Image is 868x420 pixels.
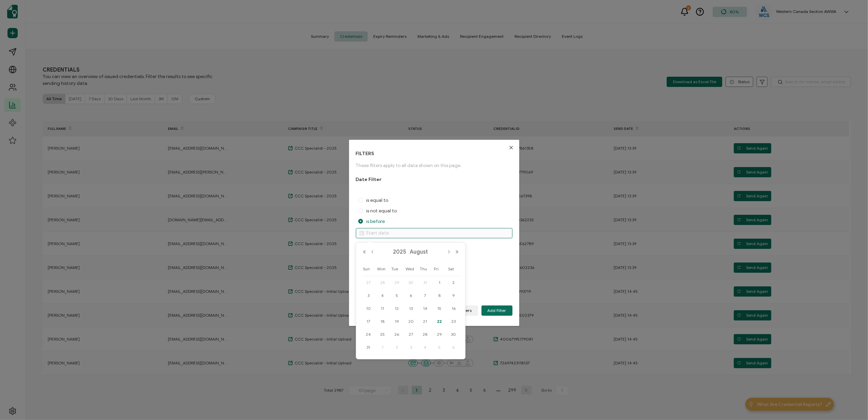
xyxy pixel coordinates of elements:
[364,291,373,300] span: 3
[435,304,443,313] span: 15
[421,304,429,313] span: 14
[363,208,397,214] span: is not equal to
[392,249,408,255] span: 2025
[379,330,387,339] span: 25
[393,304,401,313] span: 12
[407,304,415,313] span: 13
[407,317,415,326] span: 20
[364,279,373,287] span: 27
[449,343,458,351] span: 6
[421,291,429,300] span: 7
[435,317,443,326] span: 22
[407,291,415,300] span: 6
[418,262,432,276] th: Thu
[364,304,373,313] span: 10
[363,219,385,224] span: is before
[435,279,443,287] span: 1
[361,262,376,276] th: Sun
[404,262,418,276] th: Wed
[364,343,373,351] span: 31
[360,250,368,254] button: Previous Year
[379,279,387,287] span: 28
[393,343,401,351] span: 2
[349,140,519,326] div: dialog
[421,330,429,339] span: 28
[421,343,429,351] span: 4
[421,279,429,287] span: 31
[356,150,512,157] span: FILTERS
[393,330,401,339] span: 26
[435,343,443,351] span: 5
[449,317,458,326] span: 23
[407,279,415,287] span: 30
[445,250,453,254] button: Next Month
[364,317,373,326] span: 17
[379,343,387,351] span: 1
[482,305,512,316] button: Add Filter
[488,309,506,313] span: Add Filter
[356,228,512,238] input: Start date
[834,387,868,420] iframe: Chat Widget
[449,279,458,287] span: 2
[363,197,389,203] span: is equal to
[408,249,430,255] span: August
[368,250,377,254] button: Previous Month
[504,140,519,155] button: Close
[432,262,447,276] th: Fri
[421,317,429,326] span: 21
[379,291,387,300] span: 4
[453,250,461,254] button: Next Year
[435,291,443,300] span: 8
[379,317,387,326] span: 18
[393,279,401,287] span: 29
[407,343,415,351] span: 3
[393,317,401,326] span: 19
[449,304,458,313] span: 16
[446,262,461,276] th: Sat
[356,176,512,183] span: Date Filter
[376,262,390,276] th: Mon
[364,330,373,339] span: 24
[356,162,462,169] p: These filters apply to all data shown on this page.
[390,262,404,276] th: Tue
[393,291,401,300] span: 5
[435,330,443,339] span: 29
[449,330,458,339] span: 30
[449,291,458,300] span: 9
[379,304,387,313] span: 11
[407,330,415,339] span: 27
